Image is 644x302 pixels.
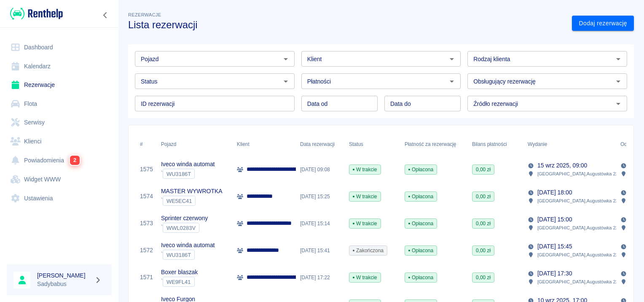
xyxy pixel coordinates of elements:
p: Boxer blaszak [161,268,198,277]
p: [GEOGRAPHIC_DATA] , Augustówka 22A [537,251,621,259]
span: Opłacona [405,166,437,173]
a: Klienci [7,132,112,151]
button: Otwórz [280,53,292,65]
span: Rezerwacje [128,12,161,17]
span: W trakcie [349,220,381,227]
a: Flota [7,94,112,113]
div: Klient [233,132,296,156]
input: DD.MM.YYYY [301,96,378,111]
input: DD.MM.YYYY [384,96,461,111]
div: Bilans płatności [468,132,523,156]
span: WU3186T [163,171,194,177]
button: Otwórz [612,75,624,87]
div: Status [349,132,363,156]
p: [GEOGRAPHIC_DATA] , Augustówka 22A [537,197,621,205]
div: [DATE] 15:25 [296,183,345,210]
div: Pojazd [161,132,176,156]
span: 0,00 zł [472,274,494,281]
a: Powiadomienia2 [7,151,112,170]
div: Klient [237,132,250,156]
span: 2 [70,156,80,165]
span: Opłacona [405,220,437,227]
span: WE5EC41 [163,198,195,204]
div: [DATE] 15:14 [296,210,345,237]
p: [GEOGRAPHIC_DATA] , Augustówka 22A [537,170,621,178]
span: 0,00 zł [472,193,494,200]
span: Opłacona [405,247,437,254]
span: 0,00 zł [472,166,494,173]
span: Opłacona [405,193,437,200]
div: Status [345,132,400,156]
p: [GEOGRAPHIC_DATA] , Augustówka 22A [537,278,621,286]
p: [DATE] 18:00 [537,188,572,197]
span: W trakcie [349,274,381,281]
div: Płatność za rezerwację [400,132,468,156]
div: [DATE] 17:22 [296,264,345,291]
p: [DATE] 15:00 [537,215,572,224]
a: Renthelp logo [7,7,63,21]
div: Pojazd [157,132,233,156]
div: Wydanie [523,132,616,156]
button: Zwiń nawigację [99,10,112,21]
h3: Lista rezerwacji [128,19,565,31]
div: ` [161,277,198,287]
span: Opłacona [405,274,437,281]
a: 1571 [140,273,153,282]
p: 15 wrz 2025, 09:00 [537,161,587,170]
p: [GEOGRAPHIC_DATA] , Augustówka 22A [537,224,621,232]
span: Zakończona [349,247,387,254]
a: 1573 [140,219,153,228]
a: 1574 [140,192,153,201]
button: Otwórz [446,75,458,87]
button: Otwórz [612,53,624,65]
div: ` [161,223,208,233]
div: ` [161,196,222,206]
div: Odbiór [620,132,636,156]
button: Otwórz [280,75,292,87]
p: Sprinter czerwony [161,214,208,223]
button: Otwórz [446,53,458,65]
a: Rezerwacje [7,75,112,94]
span: WWL0283V [163,225,199,231]
p: Iveco winda automat [161,241,215,250]
button: Otwórz [612,98,624,110]
span: WU3186T [163,252,194,258]
img: Renthelp logo [10,7,63,21]
span: W trakcie [349,193,381,200]
div: Wydanie [528,132,547,156]
a: 1572 [140,246,153,255]
a: Dashboard [7,38,112,57]
div: Data rezerwacji [300,132,335,156]
div: [DATE] 15:41 [296,237,345,264]
div: # [136,132,157,156]
a: Serwisy [7,113,112,132]
a: Ustawienia [7,189,112,208]
p: Sadybabus [37,280,91,289]
a: Widget WWW [7,170,112,189]
span: W trakcie [349,166,381,173]
span: 0,00 zł [472,220,494,227]
div: Płatność za rezerwację [405,132,456,156]
div: # [140,132,143,156]
span: WE9FL41 [163,279,194,285]
div: ` [161,169,215,179]
div: Bilans płatności [472,132,507,156]
span: 0,00 zł [472,247,494,254]
p: [DATE] 15:45 [537,242,572,251]
div: Data rezerwacji [296,132,345,156]
div: ` [161,250,215,260]
a: Kalendarz [7,57,112,76]
a: 1575 [140,165,153,174]
p: Iveco winda automat [161,160,215,169]
div: [DATE] 09:08 [296,156,345,183]
a: Dodaj rezerwację [572,16,634,31]
h6: [PERSON_NAME] [37,271,91,280]
p: [DATE] 17:30 [537,269,572,278]
p: MASTER WYWROTKA [161,187,222,196]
